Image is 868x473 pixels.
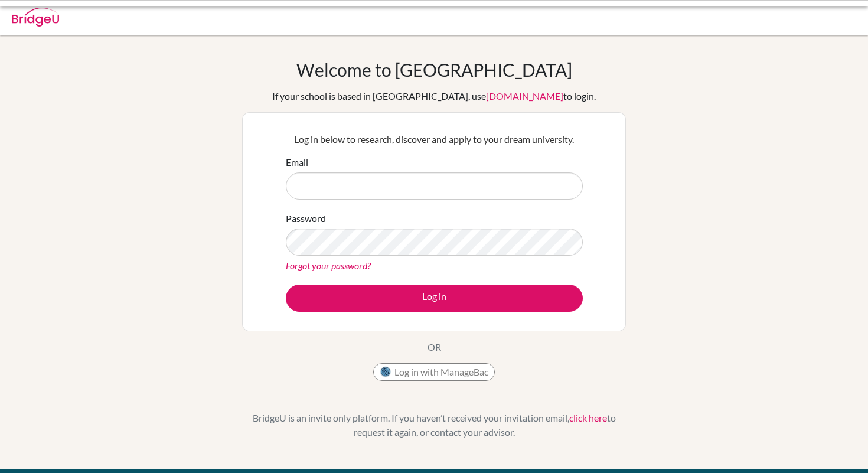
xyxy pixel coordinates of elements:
button: Log in with ManageBac [373,363,495,381]
p: OR [428,340,441,354]
label: Email [286,155,308,169]
p: Log in below to research, discover and apply to your dream university. [286,132,583,146]
div: If your school is based in [GEOGRAPHIC_DATA], use to login. [272,89,596,103]
h1: Welcome to [GEOGRAPHIC_DATA] [296,59,572,80]
a: [DOMAIN_NAME] [486,90,563,102]
button: Log in [286,285,583,312]
a: click here [569,412,607,423]
label: Password [286,211,326,226]
p: BridgeU is an invite only platform. If you haven’t received your invitation email, to request it ... [242,411,626,439]
a: Forgot your password? [286,260,371,271]
img: Bridge-U [12,8,59,27]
